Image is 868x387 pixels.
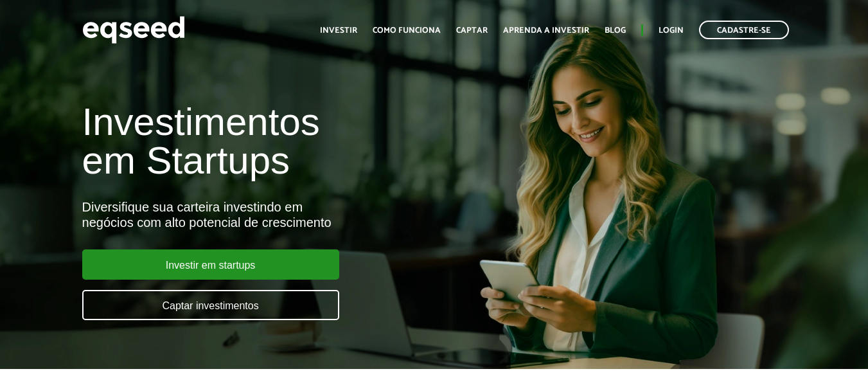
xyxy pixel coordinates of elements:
[373,26,441,35] a: Como funciona
[82,199,497,230] div: Diversifique sua carteira investindo em negócios com alto potencial de crescimento
[82,103,497,180] h1: Investimentos em Startups
[456,26,488,35] a: Captar
[605,26,626,35] a: Blog
[320,26,357,35] a: Investir
[659,26,684,35] a: Login
[82,290,339,320] a: Captar investimentos
[699,21,789,39] a: Cadastre-se
[503,26,589,35] a: Aprenda a investir
[82,13,185,47] img: EqSeed
[82,249,339,280] a: Investir em startups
